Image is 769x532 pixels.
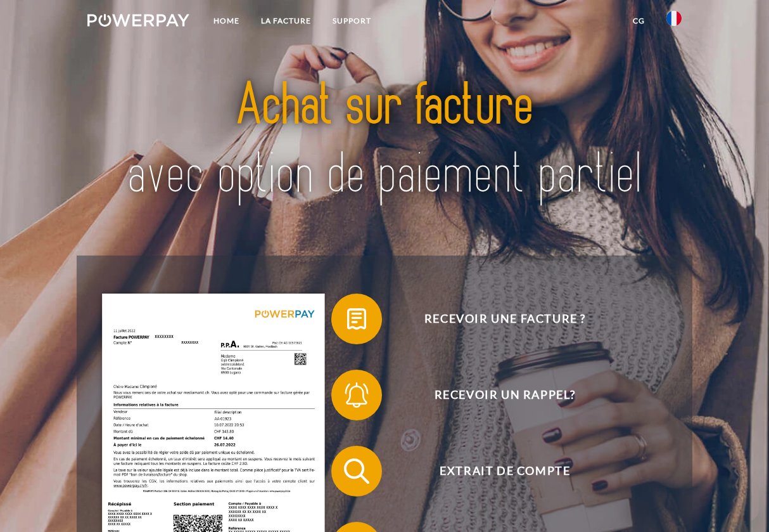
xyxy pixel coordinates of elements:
[350,294,660,344] span: Recevoir une facture ?
[331,370,661,420] button: Recevoir un rappel?
[341,303,372,335] img: qb_bill.svg
[117,53,652,228] img: title-powerpay_fr.svg
[250,10,322,32] a: LA FACTURE
[622,10,656,32] a: CG
[331,294,661,344] button: Recevoir une facture ?
[666,11,682,26] img: fr
[341,379,372,411] img: qb_bell.svg
[718,481,759,522] iframe: Botão para abrir a janela de mensagens
[87,14,189,27] img: logo-powerpay-white.svg
[322,10,382,32] a: Support
[341,455,372,487] img: qb_search.svg
[350,446,660,496] span: Extrait de compte
[203,10,250,32] a: Home
[350,370,660,420] span: Recevoir un rappel?
[331,446,661,496] button: Extrait de compte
